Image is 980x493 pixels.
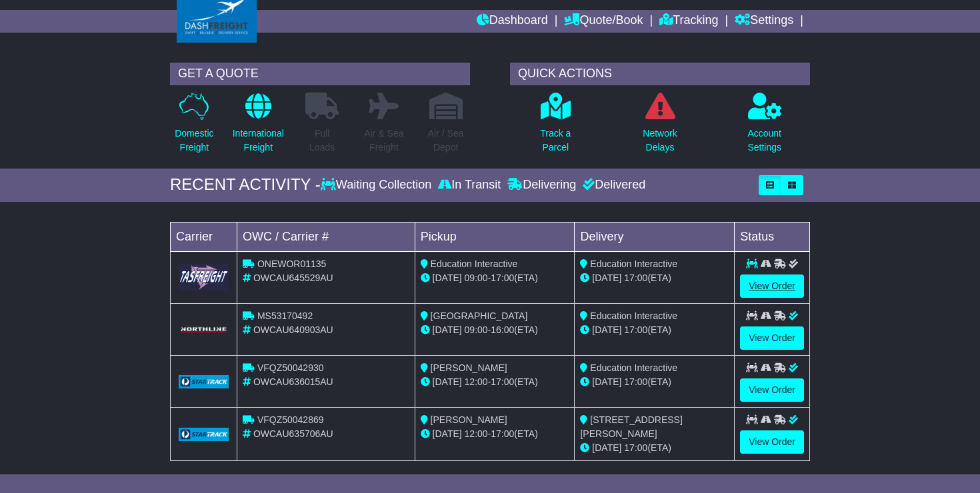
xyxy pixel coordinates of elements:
span: Education Interactive [590,362,677,373]
span: OWCAU640903AU [253,324,333,335]
span: [DATE] [433,272,462,283]
span: [DATE] [592,272,621,283]
td: Delivery [575,222,735,251]
span: [DATE] [433,376,462,387]
span: [PERSON_NAME] [431,414,507,425]
span: ONEWOR01135 [257,258,326,269]
div: Delivered [579,178,645,193]
p: Air / Sea Depot [428,127,464,155]
span: 09:00 [465,272,488,283]
span: [STREET_ADDRESS][PERSON_NAME] [580,414,682,439]
div: (ETA) [580,375,729,389]
span: Education Interactive [590,310,677,321]
div: Waiting Collection [321,178,435,193]
span: Education Interactive [431,258,518,269]
p: Track a Parcel [540,127,571,155]
span: 17:00 [491,272,514,283]
span: [DATE] [592,324,621,335]
a: View Order [740,274,804,298]
span: 17:00 [624,442,647,453]
span: 12:00 [465,376,488,387]
a: View Order [740,326,804,350]
a: Quote/Book [564,10,643,33]
span: [DATE] [433,324,462,335]
span: MS53170492 [257,310,313,321]
td: OWC / Carrier # [237,222,415,251]
span: 09:00 [465,324,488,335]
a: AccountSettings [747,92,782,162]
div: (ETA) [580,271,729,285]
span: 17:00 [624,272,647,283]
div: - (ETA) [421,323,569,337]
div: (ETA) [580,323,729,337]
div: In Transit [435,178,504,193]
span: [DATE] [433,428,462,439]
span: Education Interactive [590,258,677,269]
span: VFQZ50042930 [257,362,324,373]
td: Pickup [415,222,575,251]
div: QUICK ACTIONS [510,63,810,85]
td: Carrier [171,222,237,251]
div: GET A QUOTE [170,63,470,85]
div: RECENT ACTIVITY - [170,175,321,195]
a: InternationalFreight [232,92,285,162]
a: View Order [740,430,804,454]
div: - (ETA) [421,271,569,285]
a: Tracking [659,10,718,33]
span: 17:00 [491,376,514,387]
p: Full Loads [305,127,339,155]
a: DomesticFreight [174,92,214,162]
span: [DATE] [592,376,621,387]
div: Delivering [504,178,579,193]
span: VFQZ50042869 [257,414,324,425]
a: Settings [735,10,793,33]
a: Track aParcel [539,92,571,162]
a: View Order [740,378,804,402]
span: [GEOGRAPHIC_DATA] [431,310,528,321]
p: Air & Sea Freight [364,127,403,155]
span: 17:00 [624,324,647,335]
span: 16:00 [491,324,514,335]
p: Network Delays [643,127,677,155]
span: 17:00 [491,428,514,439]
span: [DATE] [592,442,621,453]
div: (ETA) [580,441,729,455]
img: GetCarrierServiceLogo [179,326,229,334]
p: Account Settings [747,127,781,155]
span: OWCAU635706AU [253,428,333,439]
span: OWCAU645529AU [253,272,333,283]
img: GetCarrierServiceLogo [179,428,229,441]
div: - (ETA) [421,427,569,441]
img: GetCarrierServiceLogo [179,375,229,388]
a: Dashboard [477,10,548,33]
span: 17:00 [624,376,647,387]
div: - (ETA) [421,375,569,389]
p: Domestic Freight [175,127,213,155]
span: 12:00 [465,428,488,439]
a: NetworkDelays [642,92,677,162]
td: Status [735,222,810,251]
p: International Freight [233,127,284,155]
img: GetCarrierServiceLogo [179,264,229,290]
span: OWCAU636015AU [253,376,333,387]
span: [PERSON_NAME] [431,362,507,373]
